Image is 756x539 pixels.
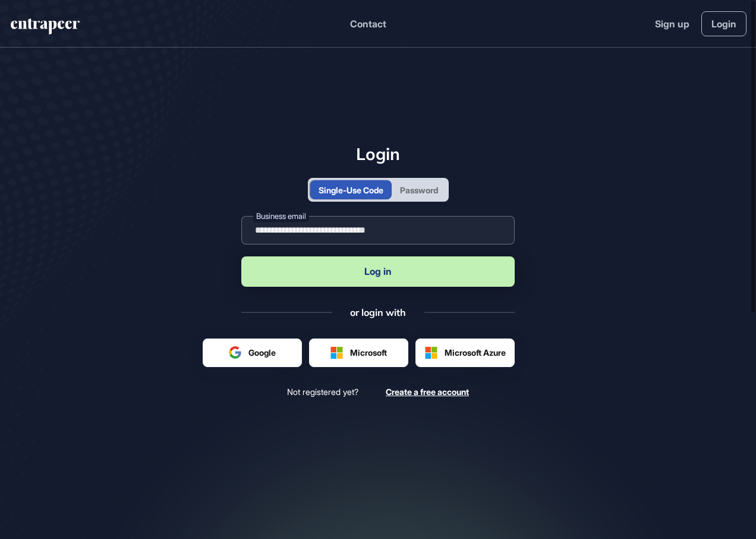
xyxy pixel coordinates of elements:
button: Contact [350,16,386,32]
span: Create a free account [386,387,469,397]
a: Sign up [655,17,689,31]
span: Not registered yet? [287,386,358,397]
div: or login with [350,306,406,319]
a: Create a free account [386,386,469,397]
a: entrapeer-logo [10,18,81,39]
div: Single-Use Code [319,184,383,196]
a: Login [701,11,746,36]
div: Password [400,184,438,196]
label: Business email [253,210,309,223]
button: Log in [241,256,515,287]
h1: Login [241,144,515,164]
